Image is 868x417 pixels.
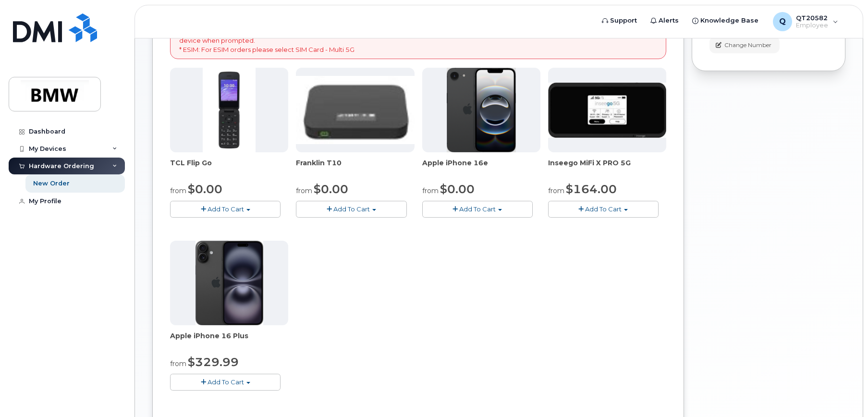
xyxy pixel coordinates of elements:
div: Inseego MiFi X PRO 5G [548,158,666,177]
div: TCL Flip Go [170,158,288,177]
span: Change Number [724,41,771,49]
iframe: Messenger Launcher [826,375,861,410]
img: iphone16e.png [447,68,516,152]
span: Alerts [659,16,679,25]
span: Add To Cart [208,378,244,386]
small: from [422,186,439,195]
small: from [548,186,564,195]
span: Q [779,16,786,27]
img: cut_small_inseego_5G.jpg [548,83,666,138]
span: $329.99 [188,355,239,369]
span: Knowledge Base [700,16,758,25]
span: $0.00 [188,182,222,196]
img: t10.jpg [296,76,414,145]
span: $164.00 [566,182,617,196]
a: Alerts [644,11,685,30]
small: from [170,359,186,368]
span: Add To Cart [208,205,244,213]
a: Support [595,11,644,30]
span: Add To Cart [333,205,370,213]
span: Add To Cart [585,205,622,213]
span: $0.00 [440,182,475,196]
button: Add To Cart [422,201,533,218]
span: Employee [796,22,828,29]
span: $0.00 [314,182,348,196]
small: from [170,186,186,195]
span: Add To Cart [459,205,496,213]
small: from [296,186,312,195]
span: QT20582 [796,14,828,22]
button: Add To Cart [170,374,281,391]
div: Apple iPhone 16 Plus [170,331,288,350]
img: iphone_16_plus.png [196,241,263,325]
div: QT20582 [766,12,845,31]
a: Knowledge Base [685,11,765,30]
button: Change Number [709,37,780,53]
img: TCL_FLIP_MODE.jpg [203,68,256,152]
button: Add To Cart [296,201,406,218]
div: Franklin T10 [296,158,414,177]
span: Support [610,16,637,25]
button: Add To Cart [170,201,281,218]
button: Add To Cart [548,201,659,218]
div: Apple iPhone 16e [422,158,540,177]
